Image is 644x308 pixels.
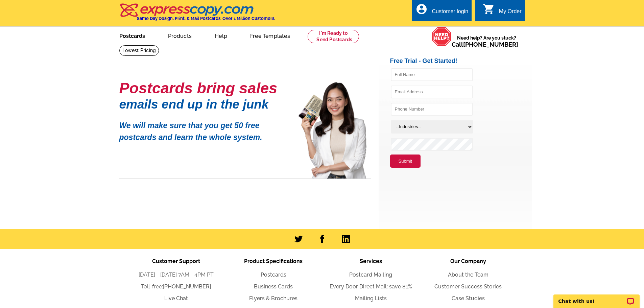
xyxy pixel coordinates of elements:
[330,283,412,290] a: Every Door Direct Mail: save 81%
[432,27,452,46] img: help
[432,8,468,18] div: Customer login
[415,3,428,15] i: account_circle
[261,271,286,278] a: Postcards
[254,283,293,290] a: Business Cards
[452,41,518,48] span: Call
[483,7,522,16] a: shopping_cart My Order
[109,27,156,43] a: Postcards
[119,115,288,143] p: We will make sure that you get 50 free postcards and learn the whole system.
[119,8,275,21] a: Same Day Design, Print, & Mail Postcards. Over 1 Million Customers.
[549,287,644,308] iframe: LiveChat chat widget
[391,103,473,116] input: Phone Number
[390,155,421,168] button: Submit
[390,57,532,65] h2: Free Trial - Get Started!
[127,271,225,279] li: [DATE] - [DATE] 7AM - 4PM PT
[157,27,203,43] a: Products
[452,34,522,48] span: Need help? Are you stuck?
[127,283,225,291] li: Toll-free:
[249,295,297,302] a: Flyers & Brochures
[239,27,301,43] a: Free Templates
[463,41,518,48] a: [PHONE_NUMBER]
[434,283,502,290] a: Customer Success Stories
[119,101,288,108] h1: emails end up in the junk
[448,271,488,278] a: About the Team
[164,295,188,302] a: Live Chat
[349,271,392,278] a: Postcard Mailing
[355,295,387,302] a: Mailing Lists
[360,258,382,264] span: Services
[137,16,275,21] h4: Same Day Design, Print, & Mail Postcards. Over 1 Million Customers.
[450,258,486,264] span: Our Company
[204,27,238,43] a: Help
[415,7,468,16] a: account_circle Customer login
[391,68,473,81] input: Full Name
[499,8,522,18] div: My Order
[152,258,200,264] span: Customer Support
[119,82,288,94] h1: Postcards bring sales
[391,86,473,98] input: Email Address
[483,3,495,15] i: shopping_cart
[452,295,485,302] a: Case Studies
[163,283,211,290] a: [PHONE_NUMBER]
[244,258,303,264] span: Product Specifications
